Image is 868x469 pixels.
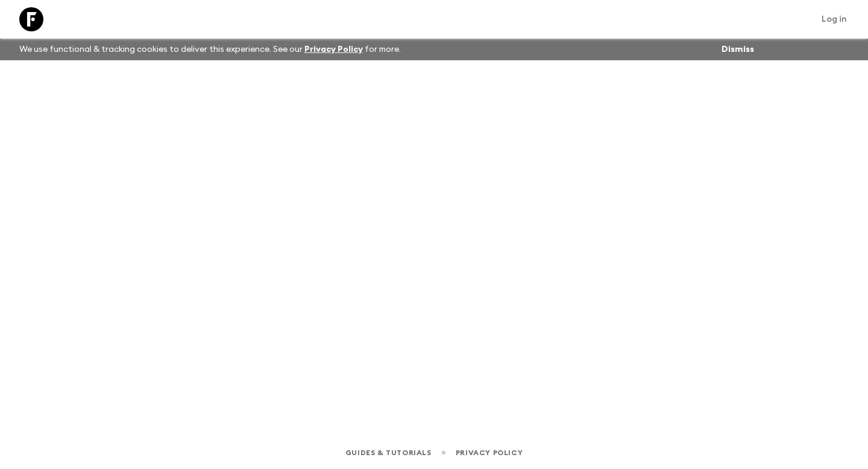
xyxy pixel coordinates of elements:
button: Dismiss [719,41,757,58]
a: Log in [815,11,854,28]
a: Privacy Policy [456,446,523,459]
a: Guides & Tutorials [345,446,432,459]
a: Privacy Policy [304,45,363,54]
p: We use functional & tracking cookies to deliver this experience. See our for more. [14,39,406,60]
